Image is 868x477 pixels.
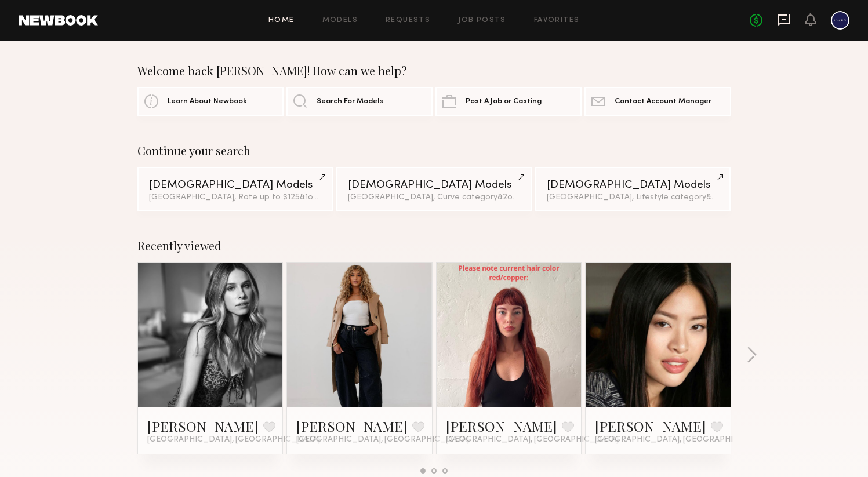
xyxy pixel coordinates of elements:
a: [DEMOGRAPHIC_DATA] Models[GEOGRAPHIC_DATA], Curve category&2other filters [336,167,532,211]
div: Continue your search [137,144,731,158]
a: [PERSON_NAME] [595,417,706,435]
a: Search For Models [286,87,433,116]
div: Recently viewed [137,239,731,253]
span: & 2 other filter s [706,194,762,201]
div: [GEOGRAPHIC_DATA], Lifestyle category [547,194,719,202]
span: Post A Job or Casting [466,98,542,105]
span: [GEOGRAPHIC_DATA], [GEOGRAPHIC_DATA] [296,435,469,445]
a: Learn About Newbook [137,87,284,116]
a: [PERSON_NAME] [296,417,408,435]
div: [GEOGRAPHIC_DATA], Curve category [348,194,520,202]
div: [DEMOGRAPHIC_DATA] Models [547,180,719,191]
a: Contact Account Manager [584,87,731,116]
span: [GEOGRAPHIC_DATA], [GEOGRAPHIC_DATA] [147,435,320,445]
a: Models [322,17,358,24]
a: [DEMOGRAPHIC_DATA] Models[GEOGRAPHIC_DATA], Lifestyle category&2other filters [535,167,731,211]
div: Welcome back [PERSON_NAME]! How can we help? [137,64,731,78]
div: [DEMOGRAPHIC_DATA] Models [348,180,520,191]
a: [PERSON_NAME] [147,417,259,435]
div: [GEOGRAPHIC_DATA], Rate up to $125 [149,194,321,202]
a: Favorites [534,17,580,24]
span: & 1 other filter [300,194,350,201]
span: Learn About Newbook [168,98,247,105]
a: Requests [386,17,430,24]
a: [PERSON_NAME] [446,417,557,435]
span: & 2 other filter s [497,194,553,201]
div: [DEMOGRAPHIC_DATA] Models [149,180,321,191]
a: [DEMOGRAPHIC_DATA] Models[GEOGRAPHIC_DATA], Rate up to $125&1other filter [137,167,333,211]
span: Contact Account Manager [615,98,711,105]
a: Job Posts [458,17,506,24]
span: Search For Models [317,98,383,105]
span: [GEOGRAPHIC_DATA], [GEOGRAPHIC_DATA] [595,435,768,445]
a: Post A Job or Casting [435,87,582,116]
a: Home [268,17,295,24]
span: [GEOGRAPHIC_DATA], [GEOGRAPHIC_DATA] [446,435,619,445]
